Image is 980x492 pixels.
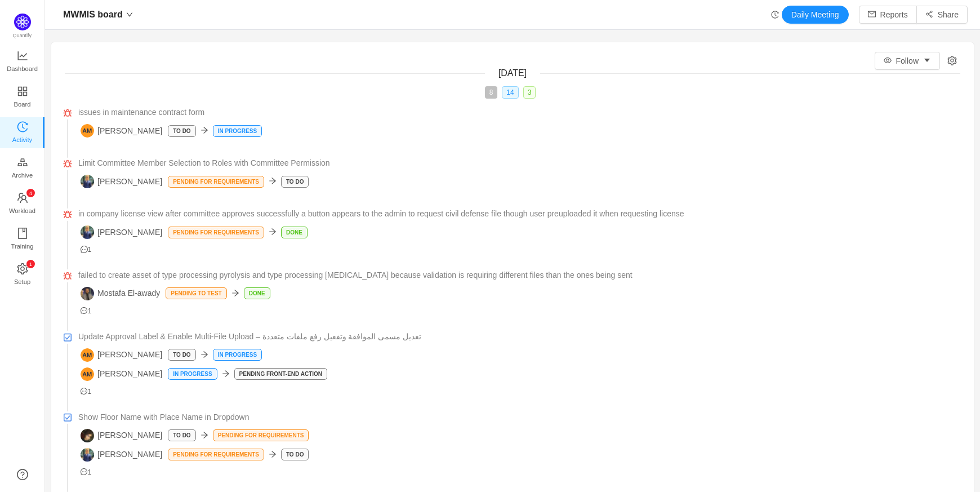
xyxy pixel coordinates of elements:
[523,86,536,99] span: 3
[81,307,92,315] span: 1
[81,124,162,138] span: [PERSON_NAME]
[213,126,261,136] p: In Progress
[12,164,33,187] span: Archive
[17,228,28,239] i: icon: book
[168,176,264,187] p: pending for requirements
[201,431,208,439] i: icon: arrow-right
[168,369,216,379] p: In Progress
[782,6,849,24] button: Daily Meeting
[81,307,88,314] i: icon: message
[12,128,32,151] span: Activity
[78,331,960,343] a: Update Approval Label & Enable Multi-File Upload – تعديل مسمى الموافقة وتفعيل رفع ملفات متعددة
[269,450,277,458] i: icon: arrow-right
[201,126,208,134] i: icon: arrow-right
[14,93,31,116] span: Board
[201,351,208,358] i: icon: arrow-right
[17,157,28,180] a: Archive
[14,271,30,293] span: Setup
[78,331,421,343] span: Update Approval Label & Enable Multi-File Upload – تعديل مسمى الموافقة وتفعيل رفع ملفات متعددة
[213,349,261,360] p: In Progress
[78,107,204,118] span: issues in maintenance contract form
[875,52,940,70] button: icon: eyeFollowicon: caret-down
[81,348,162,362] span: [PERSON_NAME]
[17,51,28,73] a: Dashboard
[771,11,779,19] i: icon: history
[78,208,960,220] a: in company license view after committee approves successfully a button appears to the admin to re...
[78,269,632,281] span: failed to create asset of type processing pyrolysis and type processing [MEDICAL_DATA] because va...
[78,269,960,281] a: failed to create asset of type processing pyrolysis and type processing [MEDICAL_DATA] because va...
[81,448,162,462] span: [PERSON_NAME]
[7,57,38,80] span: Dashboard
[81,246,92,254] span: 1
[17,193,28,215] a: icon: teamWorkload
[498,68,527,78] span: [DATE]
[502,86,518,99] span: 14
[859,6,917,24] button: icon: mailReports
[269,177,277,185] i: icon: arrow-right
[81,367,94,381] img: AM
[17,86,28,109] a: Board
[17,86,28,97] i: icon: appstore
[78,157,330,169] span: Limit Committee Member Selection to Roles with Committee Permission
[78,157,960,169] a: Limit Committee Member Selection to Roles with Committee Permission
[78,208,684,220] span: in company license view after committee approves successfully a button appears to the admin to re...
[17,50,28,61] i: icon: line-chart
[81,429,162,442] span: [PERSON_NAME]
[282,449,308,460] p: To Do
[81,468,88,476] i: icon: message
[235,369,327,379] p: Pending Front-end Action
[81,448,94,462] img: AM
[81,388,92,396] span: 1
[81,287,94,300] img: ME
[29,260,32,268] p: 1
[916,6,968,24] button: icon: share-altShare
[168,126,195,136] p: To Do
[282,227,307,238] p: Done
[168,349,195,360] p: To Do
[947,56,957,65] i: icon: setting
[78,411,960,423] a: Show Floor Name with Place Name in Dropdown
[81,468,92,476] span: 1
[126,11,133,18] i: icon: down
[17,263,28,274] i: icon: setting
[81,175,94,188] img: AM
[81,287,160,300] span: Mostafa El-awady
[9,200,35,222] span: Workload
[231,289,239,297] i: icon: arrow-right
[81,225,162,239] span: [PERSON_NAME]
[81,175,162,188] span: [PERSON_NAME]
[485,86,498,99] span: 8
[81,367,162,381] span: [PERSON_NAME]
[17,228,28,251] a: Training
[81,388,88,395] i: icon: message
[213,430,309,441] p: pending for requirements
[81,429,94,442] img: AA
[78,107,960,118] a: issues in maintenance contract form
[269,228,277,236] i: icon: arrow-right
[222,370,230,378] i: icon: arrow-right
[81,246,88,253] i: icon: message
[17,121,28,132] i: icon: history
[26,189,35,197] sup: 4
[17,122,28,144] a: Activity
[81,124,94,138] img: AM
[81,348,94,362] img: AM
[17,469,28,480] a: icon: question-circle
[244,288,270,299] p: Done
[168,430,195,441] p: To Do
[17,192,28,203] i: icon: team
[17,264,28,286] a: icon: settingSetup
[168,227,264,238] p: pending for requirements
[13,33,32,38] span: Quantify
[17,157,28,168] i: icon: gold
[14,14,31,30] img: Quantify
[63,6,123,24] span: MWMIS board
[78,411,249,423] span: Show Floor Name with Place Name in Dropdown
[282,176,308,187] p: To Do
[29,189,32,197] p: 4
[168,449,264,460] p: pending for requirements
[166,288,226,299] p: Pending To Test
[81,225,94,239] img: AM
[26,260,35,268] sup: 1
[11,235,33,258] span: Training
